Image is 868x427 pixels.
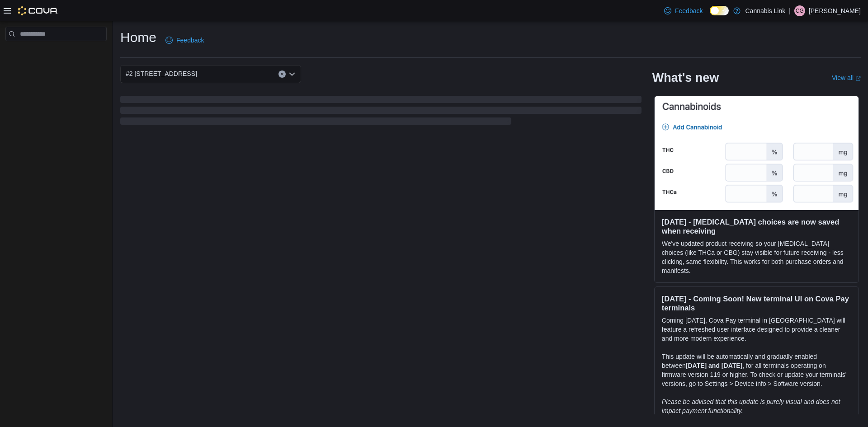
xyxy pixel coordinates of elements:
nav: Complex example [5,43,107,65]
h2: What's new [652,70,719,85]
p: | [789,5,791,16]
span: Feedback [176,36,204,45]
h1: Home [120,28,156,47]
a: Feedback [162,31,208,49]
p: This update will be automatically and gradually enabled between , for all terminals operating on ... [662,352,851,388]
h3: [DATE] - Coming Soon! New terminal UI on Cova Pay terminals [662,294,851,312]
button: Open list of options [288,70,296,78]
a: View allExternal link [832,74,861,81]
img: Cova [18,6,58,15]
em: Please be advised that this update is purely visual and does not impact payment functionality. [662,398,840,414]
span: Loading [120,98,642,127]
h3: [DATE] - [MEDICAL_DATA] choices are now saved when receiving [662,217,851,235]
div: Casee Griffith [794,5,805,16]
svg: External link [855,76,861,81]
span: #2 [STREET_ADDRESS] [126,68,197,79]
span: CG [796,5,804,16]
input: Dark Mode [710,6,729,15]
button: Clear input [278,70,286,78]
a: Feedback [660,2,706,20]
p: Cannabis Link [745,5,785,16]
p: [PERSON_NAME] [809,5,861,16]
span: Feedback [675,6,703,15]
p: We've updated product receiving so your [MEDICAL_DATA] choices (like THCa or CBG) stay visible fo... [662,239,851,275]
strong: [DATE] and [DATE] [686,362,742,369]
p: Coming [DATE], Cova Pay terminal in [GEOGRAPHIC_DATA] will feature a refreshed user interface des... [662,316,851,343]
